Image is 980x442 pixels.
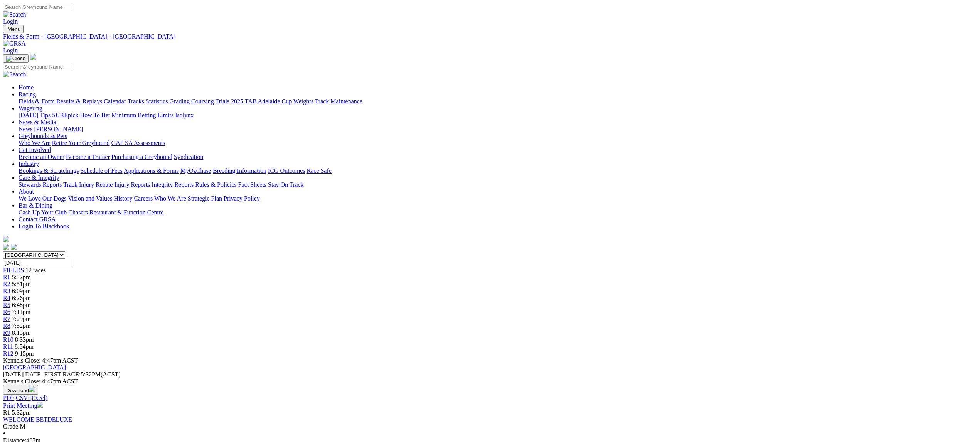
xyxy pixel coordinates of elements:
a: Login [3,18,18,25]
a: Strategic Plan [188,195,222,202]
a: Become a Trainer [66,154,110,160]
span: R11 [3,343,13,350]
a: Injury Reports [114,181,150,188]
a: We Love Our Dogs [19,195,66,202]
a: Breeding Information [213,167,266,174]
span: R1 [3,409,10,416]
img: logo-grsa-white.png [30,54,36,60]
div: Wagering [19,112,977,119]
a: Fields & Form - [GEOGRAPHIC_DATA] - [GEOGRAPHIC_DATA] [3,33,977,40]
a: Weights [293,98,313,105]
a: Get Involved [19,147,51,153]
div: Download [3,395,977,402]
span: FIELDS [3,267,24,273]
a: Who We Are [154,195,186,202]
span: • [3,430,5,437]
a: Stay On Track [268,181,303,188]
a: Fields & Form [19,98,55,105]
a: GAP SA Assessments [111,140,165,146]
a: R2 [3,281,10,287]
button: Toggle navigation [3,54,29,63]
span: 5:51pm [12,281,31,287]
a: R10 [3,336,13,343]
a: Statistics [146,98,168,105]
div: Kennels Close: 4:47pm ACST [3,378,977,385]
a: R8 [3,322,10,329]
a: Greyhounds as Pets [19,133,67,139]
a: Care & Integrity [19,174,59,181]
span: Grade: [3,423,20,430]
a: Print Meeting [3,402,43,409]
div: About [19,195,977,202]
a: CSV (Excel) [16,395,47,401]
a: Results & Replays [56,98,102,105]
a: R9 [3,329,10,336]
a: Syndication [174,154,203,160]
a: Bar & Dining [19,202,52,209]
span: R1 [3,274,10,280]
span: 7:11pm [12,309,30,315]
input: Search [3,3,71,11]
a: MyOzChase [180,167,211,174]
img: facebook.svg [3,244,9,250]
a: Purchasing a Greyhound [111,154,172,160]
span: 9:15pm [15,350,34,357]
img: GRSA [3,40,26,47]
a: Stewards Reports [19,181,62,188]
a: Integrity Reports [152,181,194,188]
span: 5:32pm [12,274,31,280]
span: 5:32pm [12,409,31,416]
button: Download [3,385,38,395]
a: Schedule of Fees [80,167,122,174]
span: Menu [8,26,20,32]
a: How To Bet [80,112,110,118]
span: 7:29pm [12,315,31,322]
div: M [3,423,977,430]
img: Close [6,56,25,62]
a: ICG Outcomes [268,167,305,174]
a: R6 [3,309,10,315]
a: Fact Sheets [238,181,266,188]
span: FIRST RACE: [44,371,81,378]
span: 8:15pm [12,329,31,336]
a: R12 [3,350,13,357]
div: Greyhounds as Pets [19,140,977,147]
a: R3 [3,288,10,294]
button: Toggle navigation [3,25,24,33]
a: Privacy Policy [224,195,260,202]
span: 8:33pm [15,336,34,343]
div: Racing [19,98,977,105]
a: Wagering [19,105,42,111]
a: R7 [3,315,10,322]
a: WELCOME BETDELUXE [3,416,72,423]
a: Minimum Betting Limits [111,112,173,118]
img: Search [3,71,26,78]
a: Become an Owner [19,154,64,160]
span: 7:52pm [12,322,31,329]
span: 6:26pm [12,295,31,301]
input: Search [3,63,71,71]
a: Calendar [104,98,126,105]
div: News & Media [19,126,977,133]
a: Vision and Values [68,195,112,202]
a: Tracks [128,98,144,105]
a: Track Maintenance [315,98,362,105]
span: R4 [3,295,10,301]
a: Racing [19,91,36,98]
a: Login To Blackbook [19,223,69,229]
img: Search [3,11,26,18]
img: logo-grsa-white.png [3,236,9,242]
a: R5 [3,302,10,308]
a: Coursing [191,98,214,105]
a: [DATE] Tips [19,112,51,118]
a: History [114,195,132,202]
span: 8:54pm [15,343,34,350]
